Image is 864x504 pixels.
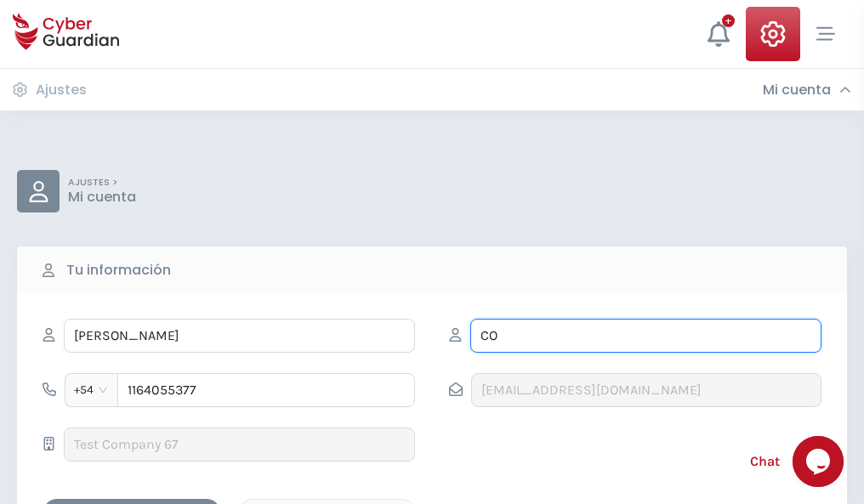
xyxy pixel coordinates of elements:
[763,82,831,99] h3: Mi cuenta
[763,82,851,99] div: Mi cuenta
[750,451,780,472] span: Chat
[68,177,136,189] p: AJUSTES >
[793,436,847,487] iframe: chat widget
[74,377,109,403] span: +54
[36,82,87,99] h3: Ajustes
[66,260,171,280] b: Tu información
[722,14,735,27] div: +
[68,189,136,206] p: Mi cuenta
